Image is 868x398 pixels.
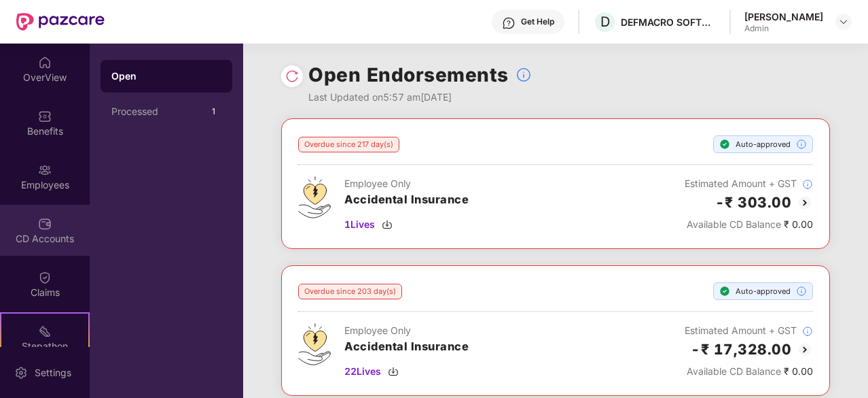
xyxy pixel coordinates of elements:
[38,271,52,284] img: svg+xml;base64,PHN2ZyBpZD0iQ2xhaW0iIHhtbG5zPSJodHRwOi8vd3d3LnczLm9yZy8yMDAwL3N2ZyIgd2lkdGg9IjIwIi...
[298,176,331,218] img: svg+xml;base64,PHN2ZyB4bWxucz0iaHR0cDovL3d3dy53My5vcmcvMjAwMC9zdmciIHdpZHRoPSI0OS4zMjEiIGhlaWdodD...
[516,67,532,83] img: svg+xml;base64,PHN2ZyBpZD0iSW5mb18tXzMyeDMyIiBkYXRhLW5hbWU9IkluZm8gLSAzMngzMiIgeG1sbnM9Imh0dHA6Ly...
[838,16,849,27] img: svg+xml;base64,PHN2ZyBpZD0iRHJvcGRvd24tMzJ4MzIiIHhtbG5zPSJodHRwOi8vd3d3LnczLm9yZy8yMDAwL3N2ZyIgd2...
[685,364,813,379] div: ₹ 0.00
[298,284,402,299] div: Overdue since 203 day(s)
[382,219,393,230] img: svg+xml;base64,PHN2ZyBpZD0iRG93bmxvYWQtMzJ4MzIiIHhtbG5zPSJodHRwOi8vd3d3LnczLm9yZy8yMDAwL3N2ZyIgd2...
[14,366,28,380] img: svg+xml;base64,PHN2ZyBpZD0iU2V0dGluZy0yMHgyMCIgeG1sbnM9Imh0dHA6Ly93d3cudzMub3JnLzIwMDAvc3ZnIiB3aW...
[744,23,823,34] div: Admin
[685,323,813,338] div: Estimated Amount + GST
[719,286,730,297] img: svg+xml;base64,PHN2ZyBpZD0iU3RlcC1Eb25lLTE2eDE2IiB4bWxucz0iaHR0cDovL3d3dy53My5vcmcvMjAwMC9zdmciIH...
[205,103,221,120] div: 1
[713,282,813,300] div: Auto-approved
[344,323,469,338] div: Employee Only
[16,13,105,31] img: New Pazcare Logo
[797,342,813,358] img: svg+xml;base64,PHN2ZyBpZD0iQmFjay0yMHgyMCIgeG1sbnM9Imh0dHA6Ly93d3cudzMub3JnLzIwMDAvc3ZnIiB3aWR0aD...
[521,16,554,27] div: Get Help
[308,90,532,105] div: Last Updated on 5:57 am[DATE]
[344,191,469,209] h3: Accidental Insurance
[111,69,221,83] div: Open
[802,326,813,337] img: svg+xml;base64,PHN2ZyBpZD0iSW5mb18tXzMyeDMyIiBkYXRhLW5hbWU9IkluZm8gLSAzMngzMiIgeG1sbnM9Imh0dHA6Ly...
[713,135,813,153] div: Auto-approved
[344,364,381,379] span: 22 Lives
[687,365,781,377] span: Available CD Balance
[685,217,813,232] div: ₹ 0.00
[308,60,509,90] h1: Open Endorsements
[344,217,375,232] span: 1 Lives
[502,16,516,30] img: svg+xml;base64,PHN2ZyBpZD0iSGVscC0zMngzMiIgeG1sbnM9Imh0dHA6Ly93d3cudzMub3JnLzIwMDAvc3ZnIiB3aWR0aD...
[802,179,813,190] img: svg+xml;base64,PHN2ZyBpZD0iSW5mb18tXzMyeDMyIiBkYXRhLW5hbWU9IkluZm8gLSAzMngzMiIgeG1sbnM9Imh0dHA6Ly...
[719,139,730,150] img: svg+xml;base64,PHN2ZyBpZD0iU3RlcC1Eb25lLTE2eDE2IiB4bWxucz0iaHR0cDovL3d3dy53My5vcmcvMjAwMC9zdmciIH...
[344,176,469,191] div: Employee Only
[38,325,52,338] img: svg+xml;base64,PHN2ZyB4bWxucz0iaHR0cDovL3d3dy53My5vcmcvMjAwMC9zdmciIHdpZHRoPSIyMSIgaGVpZ2h0PSIyMC...
[388,366,399,377] img: svg+xml;base64,PHN2ZyBpZD0iRG93bmxvYWQtMzJ4MzIiIHhtbG5zPSJodHRwOi8vd3d3LnczLm9yZy8yMDAwL3N2ZyIgd2...
[621,16,716,29] div: DEFMACRO SOFTWARE PRIVATE LIMITED
[715,191,792,214] h2: -₹ 303.00
[344,338,469,356] h3: Accidental Insurance
[1,339,88,353] div: Stepathon
[38,163,52,177] img: svg+xml;base64,PHN2ZyBpZD0iRW1wbG95ZWVzIiB4bWxucz0iaHR0cDovL3d3dy53My5vcmcvMjAwMC9zdmciIHdpZHRoPS...
[31,366,75,380] div: Settings
[796,139,807,150] img: svg+xml;base64,PHN2ZyBpZD0iSW5mb18tXzMyeDMyIiBkYXRhLW5hbWU9IkluZm8gLSAzMngzMiIgeG1sbnM9Imh0dHA6Ly...
[744,10,823,23] div: [PERSON_NAME]
[38,110,52,123] img: svg+xml;base64,PHN2ZyBpZD0iQmVuZWZpdHMiIHhtbG5zPSJodHRwOi8vd3d3LnczLm9yZy8yMDAwL3N2ZyIgd2lkdGg9Ij...
[298,323,331,365] img: svg+xml;base64,PHN2ZyB4bWxucz0iaHR0cDovL3d3dy53My5vcmcvMjAwMC9zdmciIHdpZHRoPSI0OS4zMjEiIGhlaWdodD...
[298,137,399,152] div: Overdue since 217 day(s)
[38,56,52,69] img: svg+xml;base64,PHN2ZyBpZD0iSG9tZSIgeG1sbnM9Imh0dHA6Ly93d3cudzMub3JnLzIwMDAvc3ZnIiB3aWR0aD0iMjAiIG...
[38,217,52,231] img: svg+xml;base64,PHN2ZyBpZD0iQ0RfQWNjb3VudHMiIGRhdGEtbmFtZT0iQ0QgQWNjb3VudHMiIHhtbG5zPSJodHRwOi8vd3...
[111,106,205,117] div: Processed
[691,338,791,361] h2: -₹ 17,328.00
[796,286,807,297] img: svg+xml;base64,PHN2ZyBpZD0iSW5mb18tXzMyeDMyIiBkYXRhLW5hbWU9IkluZm8gLSAzMngzMiIgeG1sbnM9Imh0dHA6Ly...
[600,14,610,30] span: D
[797,195,813,211] img: svg+xml;base64,PHN2ZyBpZD0iQmFjay0yMHgyMCIgeG1sbnM9Imh0dHA6Ly93d3cudzMub3JnLzIwMDAvc3ZnIiB3aWR0aD...
[685,176,813,191] div: Estimated Amount + GST
[285,69,299,83] img: svg+xml;base64,PHN2ZyBpZD0iUmVsb2FkLTMyeDMyIiB4bWxucz0iaHR0cDovL3d3dy53My5vcmcvMjAwMC9zdmciIHdpZH...
[687,218,781,230] span: Available CD Balance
